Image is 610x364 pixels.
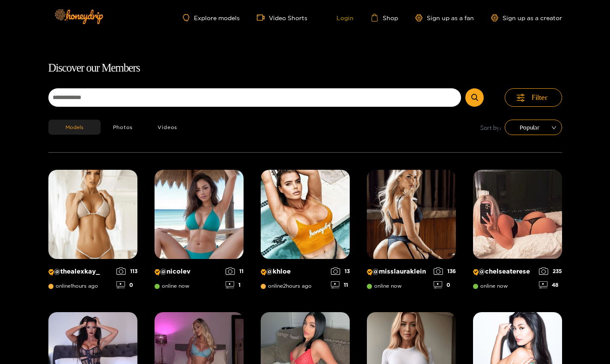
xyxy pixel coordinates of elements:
a: Sign up as a fan [415,14,474,21]
img: Creator Profile Image: khloe [261,170,350,259]
img: Creator Profile Image: nicolev [155,170,244,259]
div: 0 [434,281,456,289]
img: Creator Profile Image: misslauraklein [367,170,456,259]
a: Shop [371,14,398,21]
div: 136 [434,268,456,275]
h1: Discover our Members [48,59,562,77]
span: Sort by: [480,123,501,132]
div: 11 [226,268,244,275]
a: Login [324,14,354,21]
span: online now [473,283,508,289]
p: @ chelseaterese [473,268,535,276]
a: Creator Profile Image: nicolev@nicolevonline now111 [155,170,244,295]
span: Filter [532,93,548,102]
button: Videos [145,120,190,135]
a: Video Shorts [257,14,307,21]
a: Sign up as a creator [491,14,562,21]
p: @ thealexkay_ [48,268,112,276]
span: online 2 hours ago [261,283,312,289]
span: video-camera [257,14,269,21]
button: Filter [505,88,562,107]
img: Creator Profile Image: thealexkay_ [48,170,137,259]
a: Creator Profile Image: misslauraklein@misslaurakleinonline now1360 [367,170,456,295]
span: online 1 hours ago [48,283,98,289]
div: sort [505,120,562,135]
span: Popular [511,121,556,134]
button: Models [48,120,101,135]
div: 1 [226,281,244,289]
a: Creator Profile Image: khloe@khloeonline2hours ago1311 [261,170,350,295]
a: Explore models [183,14,239,21]
p: @ misslauraklein [367,268,429,276]
a: Creator Profile Image: thealexkay_@thealexkay_online1hours ago1130 [48,170,137,295]
div: 113 [116,268,137,275]
div: 235 [539,268,562,275]
div: 13 [331,268,350,275]
span: online now [155,283,189,289]
div: 0 [116,281,137,289]
p: @ nicolev [155,268,221,276]
div: 48 [539,281,562,289]
p: @ khloe [261,268,327,276]
button: Photos [101,120,146,135]
a: Creator Profile Image: chelseaterese@chelseatereseonline now23548 [473,170,562,295]
div: 11 [331,281,350,289]
img: Creator Profile Image: chelseaterese [473,170,562,259]
span: online now [367,283,402,289]
button: Submit Search [465,88,484,107]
